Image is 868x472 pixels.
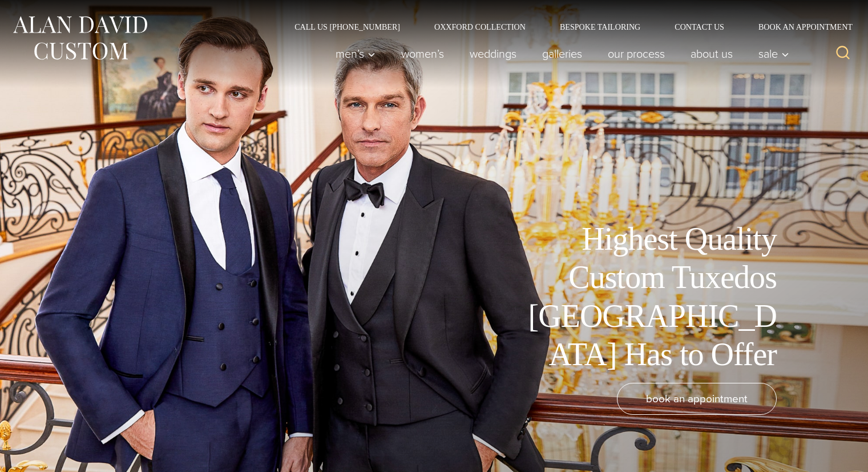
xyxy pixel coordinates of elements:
nav: Primary Navigation [323,42,796,65]
a: Call Us [PHONE_NUMBER] [277,23,417,31]
a: book an appointment [617,383,777,415]
img: Alan David Custom [11,13,148,63]
a: Galleries [530,42,595,65]
a: weddings [457,42,530,65]
iframe: Opens a widget where you can chat to one of our agents [795,438,857,466]
a: Oxxford Collection [417,23,543,31]
a: Bespoke Tailoring [543,23,657,31]
a: Our Process [595,42,678,65]
button: View Search Form [829,40,857,67]
a: Book an Appointment [741,23,857,31]
a: About Us [678,42,746,65]
h1: Highest Quality Custom Tuxedos [GEOGRAPHIC_DATA] Has to Offer [520,220,777,374]
span: book an appointment [646,390,748,407]
nav: Secondary Navigation [277,23,857,31]
span: Men’s [336,48,376,59]
span: Sale [758,48,789,59]
a: Contact Us [657,23,741,31]
a: Women’s [389,42,457,65]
